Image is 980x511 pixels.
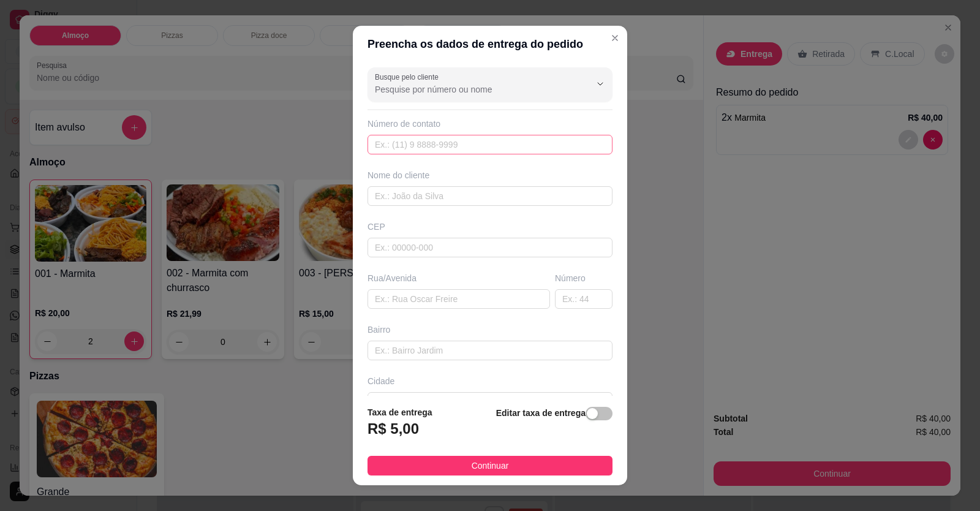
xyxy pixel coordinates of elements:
div: Nome do cliente [367,169,612,181]
button: Continuar [367,456,612,475]
strong: Editar taxa de entrega [496,408,586,418]
input: Ex.: 44 [555,289,612,309]
label: Busque pelo cliente [375,72,443,82]
input: Ex.: Rua Oscar Freire [367,289,550,309]
input: Ex.: (11) 9 8888-9999 [367,135,612,154]
div: Número [555,272,612,284]
div: Rua/Avenida [367,272,550,284]
input: Ex.: Santo André [367,392,612,412]
input: Ex.: Bairro Jardim [367,341,612,360]
strong: Taxa de entrega [367,407,432,417]
div: Bairro [367,324,612,336]
button: Close [605,28,625,48]
div: Cidade [367,375,612,387]
button: Show suggestions [590,74,610,94]
header: Preencha os dados de entrega do pedido [353,26,627,62]
span: Continuar [472,459,509,472]
div: CEP [367,221,612,233]
input: Ex.: 00000-000 [367,238,612,257]
input: Busque pelo cliente [375,83,571,96]
h3: R$ 5,00 [367,419,419,439]
div: Número de contato [367,118,612,130]
input: Ex.: João da Silva [367,186,612,206]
